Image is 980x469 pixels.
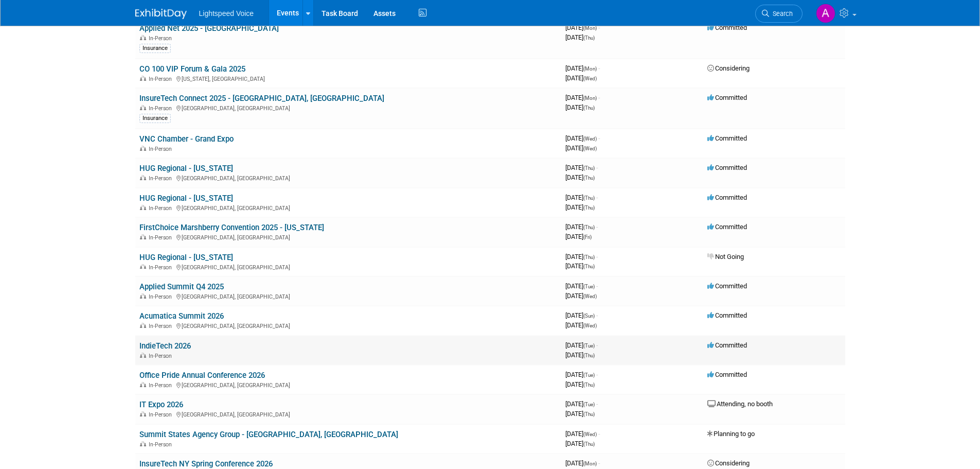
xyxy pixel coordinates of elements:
a: InsureTech Connect 2025 - [GEOGRAPHIC_DATA], [GEOGRAPHIC_DATA] [139,94,384,103]
span: (Thu) [583,353,595,358]
span: - [598,64,600,72]
span: (Mon) [583,95,597,101]
span: (Fri) [583,234,592,240]
span: [DATE] [565,262,595,270]
div: [GEOGRAPHIC_DATA], [GEOGRAPHIC_DATA] [139,233,557,241]
div: Insurance [139,44,171,53]
span: [DATE] [565,253,598,260]
div: [GEOGRAPHIC_DATA], [GEOGRAPHIC_DATA] [139,292,557,300]
div: [GEOGRAPHIC_DATA], [GEOGRAPHIC_DATA] [139,103,557,112]
span: [DATE] [565,194,598,201]
span: (Thu) [583,195,595,201]
a: Acumatica Summit 2026 [139,311,224,321]
span: (Thu) [583,175,595,181]
span: (Mon) [583,66,597,72]
span: (Tue) [583,372,595,378]
span: - [598,94,600,101]
span: [DATE] [565,134,600,142]
span: In-Person [149,146,175,152]
span: [DATE] [565,351,595,359]
img: In-Person Event [140,411,146,416]
span: (Wed) [583,136,597,142]
span: - [596,282,598,290]
img: In-Person Event [140,323,146,328]
span: In-Person [149,293,175,300]
span: [DATE] [565,282,598,290]
span: (Wed) [583,146,597,151]
span: (Sun) [583,313,595,319]
span: - [598,430,600,438]
img: In-Person Event [140,234,146,239]
img: In-Person Event [140,76,146,81]
span: [DATE] [565,430,600,438]
span: [DATE] [565,341,598,349]
img: In-Person Event [140,264,146,269]
span: - [598,24,600,31]
span: (Tue) [583,284,595,289]
span: Committed [707,134,747,142]
img: In-Person Event [140,175,146,180]
span: Committed [707,371,747,378]
span: (Wed) [583,431,597,437]
span: (Thu) [583,382,595,388]
span: In-Person [149,175,175,182]
div: [GEOGRAPHIC_DATA], [GEOGRAPHIC_DATA] [139,203,557,212]
span: In-Person [149,323,175,329]
a: Search [755,5,803,23]
span: Not Going [707,253,744,260]
span: (Thu) [583,254,595,260]
span: - [596,311,598,319]
span: In-Person [149,441,175,448]
span: Committed [707,223,747,231]
span: - [596,194,598,201]
span: (Wed) [583,293,597,299]
span: In-Person [149,35,175,42]
span: [DATE] [565,400,598,408]
span: (Mon) [583,25,597,31]
span: [DATE] [565,311,598,319]
span: In-Person [149,105,175,112]
span: In-Person [149,264,175,271]
span: [DATE] [565,173,595,181]
span: In-Person [149,234,175,241]
span: - [598,459,600,467]
img: Andrew Chlebina [816,4,835,23]
img: In-Person Event [140,205,146,210]
span: [DATE] [565,74,597,82]
a: Summit States Agency Group - [GEOGRAPHIC_DATA], [GEOGRAPHIC_DATA] [139,430,398,439]
span: In-Person [149,205,175,212]
img: In-Person Event [140,146,146,151]
span: (Tue) [583,402,595,407]
span: - [596,341,598,349]
span: (Mon) [583,461,597,466]
span: [DATE] [565,410,595,418]
a: Office Pride Annual Conference 2026 [139,371,265,380]
span: (Thu) [583,105,595,111]
span: Attending, no booth [707,400,773,408]
span: - [596,400,598,408]
span: Planning to go [707,430,755,438]
span: [DATE] [565,440,595,447]
div: [GEOGRAPHIC_DATA], [GEOGRAPHIC_DATA] [139,173,557,182]
img: In-Person Event [140,293,146,299]
span: Committed [707,194,747,201]
div: Insurance [139,114,171,123]
span: In-Person [149,353,175,359]
span: (Thu) [583,35,595,41]
div: [GEOGRAPHIC_DATA], [GEOGRAPHIC_DATA] [139,380,557,389]
span: [DATE] [565,144,597,152]
span: Considering [707,459,750,467]
span: Committed [707,94,747,101]
a: HUG Regional - [US_STATE] [139,253,233,262]
span: [DATE] [565,64,600,72]
span: [DATE] [565,459,600,467]
img: In-Person Event [140,382,146,387]
span: In-Person [149,382,175,389]
span: [DATE] [565,371,598,378]
span: Committed [707,24,747,31]
span: [DATE] [565,24,600,31]
span: - [596,223,598,231]
a: InsureTech NY Spring Conference 2026 [139,459,273,468]
span: Committed [707,164,747,171]
span: (Wed) [583,76,597,81]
